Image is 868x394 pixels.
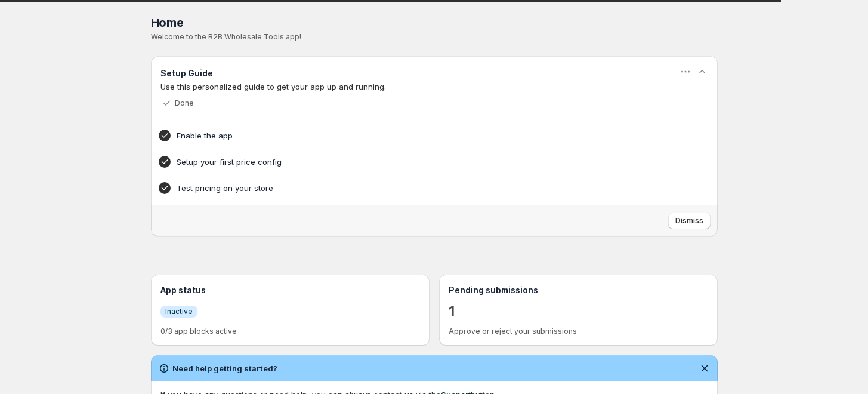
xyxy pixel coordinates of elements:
[177,156,655,168] h4: Setup your first price config
[165,307,193,316] span: Inactive
[449,327,708,336] p: Approve or reject your submissions
[160,81,708,93] p: Use this personalized guide to get your app up and running.
[175,98,194,108] p: Done
[151,32,718,42] p: Welcome to the B2B Wholesale Tools app!
[172,362,277,374] h2: Need help getting started?
[449,284,708,296] h3: Pending submissions
[675,216,703,226] span: Dismiss
[449,302,455,321] a: 1
[160,67,213,79] h3: Setup Guide
[160,305,197,318] a: InfoInactive
[160,327,420,336] p: 0/3 app blocks active
[177,182,655,194] h4: Test pricing on your store
[696,360,713,377] button: Dismiss notification
[668,213,711,229] button: Dismiss
[177,130,655,141] h4: Enable the app
[160,284,420,296] h3: App status
[151,16,184,30] span: Home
